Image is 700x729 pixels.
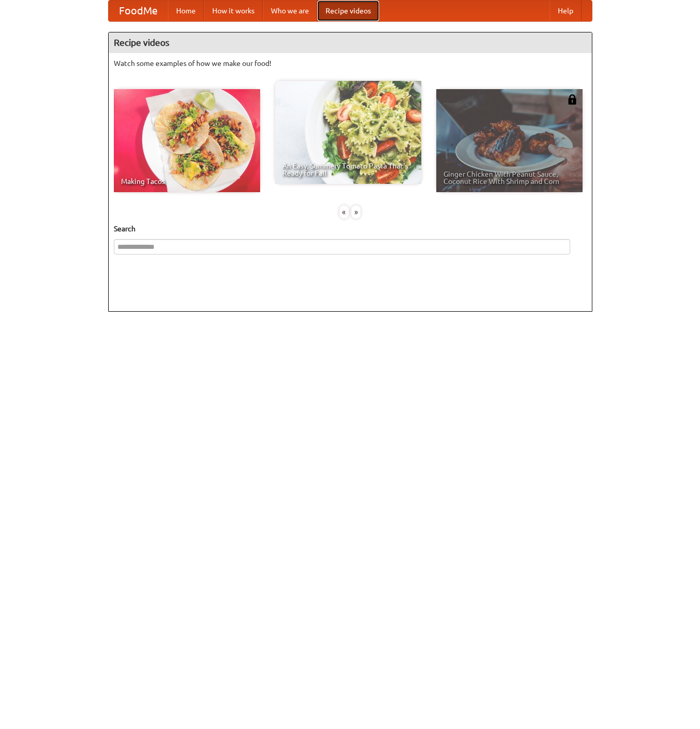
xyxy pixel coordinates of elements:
a: Making Tacos [114,89,260,192]
a: An Easy, Summery Tomato Pasta That's Ready for Fall [275,81,421,184]
a: Help [550,1,582,21]
a: FoodMe [109,1,168,21]
p: Watch some examples of how we make our food! [114,58,587,69]
span: An Easy, Summery Tomato Pasta That's Ready for Fall [282,162,414,177]
img: 483408.png [567,94,577,105]
span: Making Tacos [121,178,253,185]
a: Who we are [263,1,317,21]
a: Recipe videos [317,1,379,21]
div: » [351,206,361,218]
h5: Search [114,224,587,234]
div: « [339,206,349,218]
a: How it works [204,1,263,21]
h4: Recipe videos [109,32,592,53]
a: Home [168,1,204,21]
